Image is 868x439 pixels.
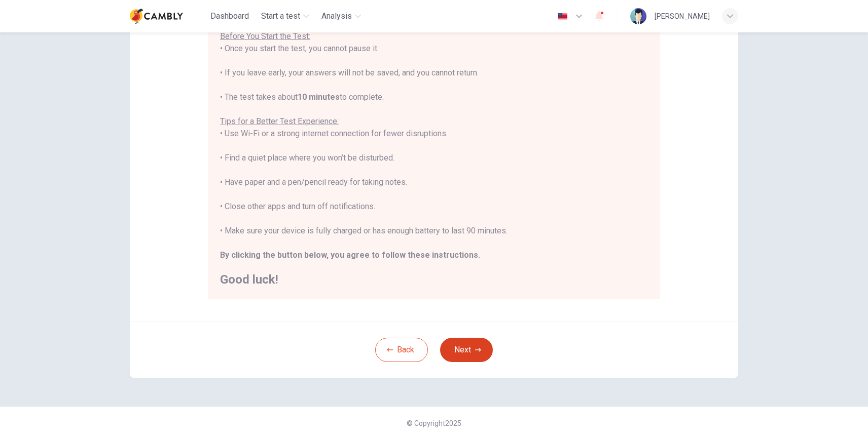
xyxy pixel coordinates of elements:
u: Tips for a Better Test Experience: [220,116,339,126]
b: 10 minutes [298,92,340,102]
span: Start a test [261,10,300,22]
img: en [556,13,569,20]
button: Next [440,338,493,362]
button: Back [375,338,428,362]
a: Cambly logo [130,6,206,26]
span: © Copyright 2025 [407,419,461,427]
span: Analysis [321,10,352,22]
span: Dashboard [210,10,249,22]
img: Cambly logo [130,6,183,26]
u: Before You Start the Test: [220,31,310,41]
img: Profile picture [630,8,646,24]
h2: Good luck! [220,273,648,286]
button: Start a test [257,7,313,25]
button: Analysis [317,7,365,25]
button: Dashboard [206,7,253,25]
b: By clicking the button below, you agree to follow these instructions. [220,250,480,260]
div: [PERSON_NAME] [655,10,710,22]
div: You are about to start a . • Once you start the test, you cannot pause it. • If you leave early, ... [220,6,648,286]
